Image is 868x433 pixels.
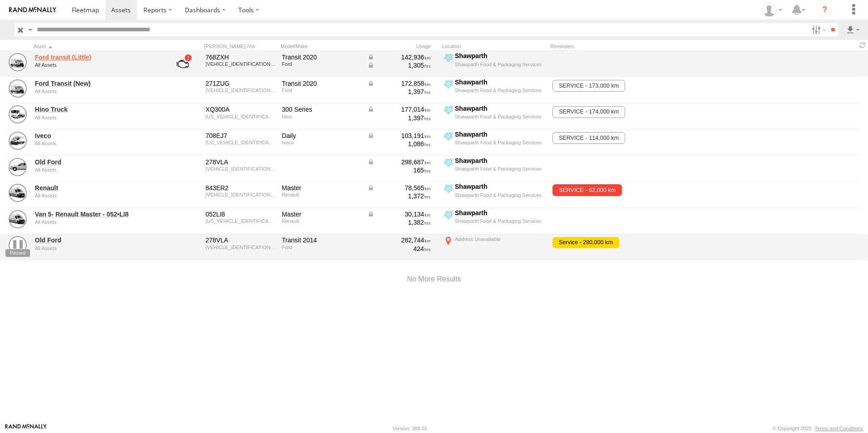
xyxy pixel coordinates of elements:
[366,43,439,49] div: Usage
[367,61,431,69] div: Data from Vehicle CANbus
[367,140,431,148] div: 1,086
[818,3,832,17] i: ?
[367,158,431,166] div: Data from Vehicle CANbus
[857,41,868,49] span: Refresh
[455,52,545,60] div: Shawparth
[455,104,545,113] div: Shawparth
[552,106,625,118] span: SERVICE - 174,000 km
[282,218,361,224] div: Renault
[206,114,276,119] div: JHHUCS5F30K035764
[455,87,545,93] div: Shawparth Food & Packaging Services
[367,192,431,200] div: 1,372
[35,62,159,68] div: undefined
[5,424,47,433] a: Visit our Website
[367,53,431,61] div: Data from Vehicle CANbus
[367,210,431,218] div: Data from Vehicle CANbus
[35,132,159,140] a: Iveco
[26,23,34,36] label: Search Query
[206,166,276,172] div: WF0XXXTTGXEY56137
[206,192,276,197] div: VF1MAFFVHN0843447
[206,218,276,224] div: VF1MAF5V6R0864986
[442,130,547,155] label: Click to View Current Location
[367,79,431,88] div: Data from Vehicle CANbus
[455,139,545,146] div: Shawparth Food & Packaging Services
[35,79,159,88] a: Ford Transit (New)
[759,3,785,17] div: Darren Ward
[206,158,276,166] div: 278VLA
[35,193,159,198] div: undefined
[455,113,545,120] div: Shawparth Food & Packaging Services
[455,157,545,165] div: Shawparth
[455,61,545,68] div: Shawparth Food & Packaging Services
[367,132,431,140] div: Data from Vehicle CANbus
[455,218,545,224] div: Shawparth Food & Packaging Services
[206,53,276,61] div: 768ZXH
[442,182,547,207] label: Click to View Current Location
[552,184,621,196] span: SERVICE - 62,000 km
[9,105,27,123] a: View Asset Details
[34,43,161,49] div: Click to Sort
[206,184,276,192] div: 843ER2
[9,132,27,150] a: View Asset Details
[282,79,361,88] div: Transit 2020
[367,184,431,192] div: Data from Vehicle CANbus
[206,236,276,244] div: 278VLA
[367,166,431,174] div: 165
[442,52,547,76] label: Click to View Current Location
[206,140,276,145] div: ZCFCG35A805468985
[282,140,361,145] div: Iveco
[442,235,547,260] label: Click to View Current Location
[552,132,625,144] span: SERVICE - 114,000 km
[206,61,276,67] div: WF0EXXTTRELA27388
[455,182,545,191] div: Shawparth
[206,210,276,218] div: 052LI8
[9,210,27,228] a: View Asset Details
[9,53,27,71] a: View Asset Details
[455,166,545,172] div: Shawparth Food & Packaging Services
[442,157,547,181] label: Click to View Current Location
[442,104,547,129] label: Click to View Current Location
[552,237,619,249] span: Service - 280,000 km
[9,7,56,13] img: rand-logo.svg
[773,426,863,431] div: © Copyright 2025 -
[282,245,361,250] div: Ford
[367,218,431,226] div: 1,382
[393,426,427,431] div: Version: 308.01
[35,184,159,192] a: Renault
[35,141,159,146] div: undefined
[282,210,361,218] div: Master
[455,209,545,217] div: Shawparth
[281,43,362,49] div: Model/Make
[552,80,625,92] span: SERVICE - 173,000 km
[282,53,361,61] div: Transit 2020
[35,158,159,166] a: Old Ford
[9,158,27,176] a: View Asset Details
[206,132,276,140] div: 708EJ7
[35,167,159,172] div: undefined
[282,192,361,197] div: Renault
[442,78,547,103] label: Click to View Current Location
[282,132,361,140] div: Daily
[35,105,159,113] a: Hino Truck
[204,43,277,49] div: [PERSON_NAME]./Vin
[282,61,361,67] div: Ford
[35,246,159,251] div: undefined
[35,115,159,120] div: undefined
[166,53,199,75] a: View Asset with Fault/s
[367,245,431,253] div: 424
[282,88,361,93] div: Ford
[35,219,159,225] div: undefined
[35,210,159,218] a: Van 5- Renault Master - 052•LI8
[282,236,361,244] div: Transit 2014
[367,105,431,113] div: Data from Vehicle CANbus
[815,426,863,431] a: Terms and Conditions
[206,105,276,113] div: XQ300A
[455,130,545,138] div: Shawparth
[206,245,276,250] div: WF0XXXTTGXEY56137
[282,105,361,113] div: 300 Series
[550,43,695,49] div: Reminders
[35,236,159,244] a: Old Ford
[455,192,545,198] div: Shawparth Food & Packaging Services
[35,53,159,61] a: Ford transit (Little)
[9,236,27,254] a: View Asset Details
